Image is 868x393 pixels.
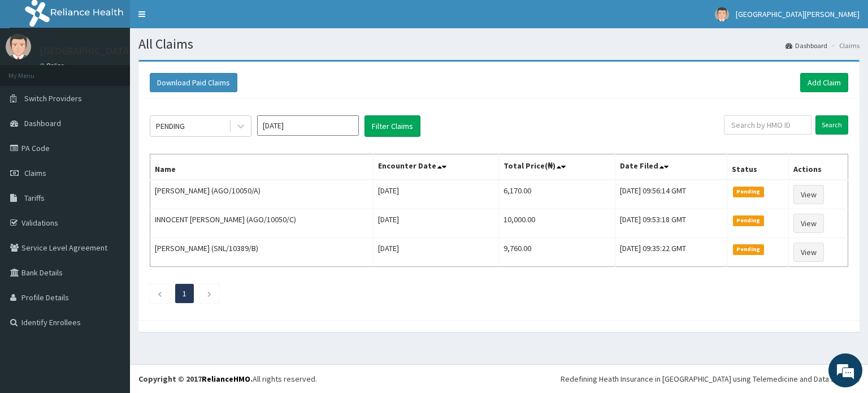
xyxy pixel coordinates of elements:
[138,37,860,51] h1: All Claims
[40,62,67,70] a: Online
[130,364,868,393] footer: All rights reserved.
[150,238,374,267] td: [PERSON_NAME] (SNL/10389/B)
[24,168,46,178] span: Claims
[374,209,499,238] td: [DATE]
[736,9,860,19] span: [GEOGRAPHIC_DATA][PERSON_NAME]
[733,244,764,254] span: Pending
[615,154,727,180] th: Date Filed
[499,209,615,238] td: 10,000.00
[207,288,212,299] a: Next page
[257,115,359,136] input: Select Month and Year
[724,115,811,135] input: Search by HMO ID
[150,154,374,180] th: Name
[374,154,499,180] th: Encounter Date
[183,288,186,299] a: Page 1 is your current page
[24,118,61,128] span: Dashboard
[615,180,727,209] td: [DATE] 09:56:14 GMT
[40,46,207,56] p: [GEOGRAPHIC_DATA][PERSON_NAME]
[499,238,615,267] td: 9,760.00
[157,288,162,299] a: Previous page
[561,373,860,385] div: Redefining Heath Insurance in [GEOGRAPHIC_DATA] using Telemedicine and Data Science!
[202,374,250,384] a: RelianceHMO
[499,154,615,180] th: Total Price(₦)
[150,73,237,92] button: Download Paid Claims
[24,193,45,203] span: Tariffs
[793,185,824,204] a: View
[733,215,764,226] span: Pending
[6,34,31,59] img: User Image
[727,154,789,180] th: Status
[24,93,82,103] span: Switch Providers
[615,209,727,238] td: [DATE] 09:53:18 GMT
[150,209,374,238] td: INNOCENT [PERSON_NAME] (AGO/10050/C)
[793,214,824,233] a: View
[785,41,827,50] a: Dashboard
[788,154,848,180] th: Actions
[374,180,499,209] td: [DATE]
[156,120,185,132] div: PENDING
[150,180,374,209] td: [PERSON_NAME] (AGO/10050/A)
[499,180,615,209] td: 6,170.00
[715,7,729,21] img: User Image
[733,187,764,197] span: Pending
[815,115,848,135] input: Search
[793,243,824,262] a: View
[364,115,420,137] button: Filter Claims
[374,238,499,267] td: [DATE]
[800,73,848,92] a: Add Claim
[138,374,253,384] strong: Copyright © 2017 .
[828,41,860,50] li: Claims
[615,238,727,267] td: [DATE] 09:35:22 GMT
